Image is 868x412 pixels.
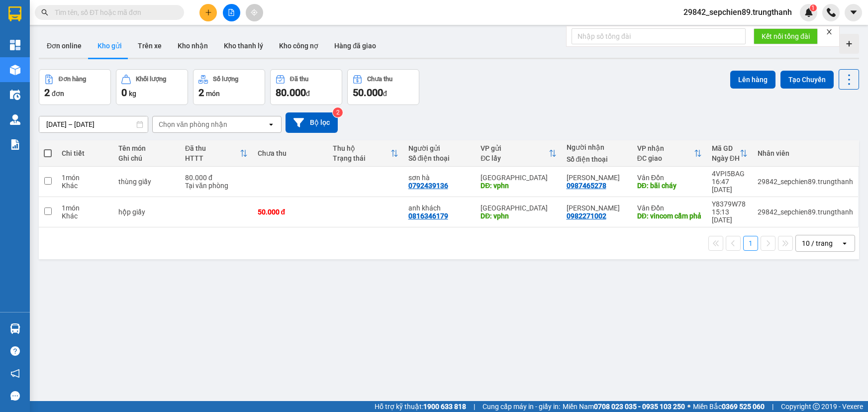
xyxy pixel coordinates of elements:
[594,403,685,411] strong: 0708 023 035 - 0935 103 250
[159,119,227,129] div: Chọn văn phòng nhận
[129,90,136,98] span: kg
[193,69,265,105] button: Số lượng2món
[185,174,248,182] div: 80.000 đ
[712,208,748,224] div: 15:13 [DATE]
[408,144,471,152] div: Người gửi
[116,69,188,105] button: Khối lượng0kg
[198,87,204,99] span: 2
[408,182,448,190] div: 0792439136
[693,401,765,412] span: Miền Bắc
[62,182,108,190] div: Khác
[136,76,166,83] div: Khối lượng
[637,144,694,152] div: VP nhận
[408,174,471,182] div: sơn hà
[637,154,694,162] div: ĐC giao
[758,178,853,186] div: 29842_sepchien89.trungthanh
[62,174,108,182] div: 1 món
[270,69,342,105] button: Đã thu80.000đ
[41,9,48,16] span: search
[762,31,810,42] span: Kết nối tổng đài
[567,212,606,220] div: 0982271002
[474,401,475,412] span: |
[10,40,20,50] img: dashboard-icon
[637,204,702,212] div: Vân Đồn
[811,4,815,11] span: 1
[10,391,20,401] span: message
[408,212,448,220] div: 0816346179
[276,87,306,99] span: 80.000
[180,140,253,167] th: Toggle SortBy
[481,212,556,220] div: DĐ: vphn
[306,90,310,98] span: đ
[8,6,21,21] img: logo-vxr
[845,4,862,21] button: caret-down
[408,154,471,162] div: Số điện thoại
[481,144,548,152] div: VP gửi
[347,69,419,105] button: Chưa thu50.000đ
[118,208,175,216] div: hộp giấy
[205,9,212,16] span: plus
[10,90,20,100] img: warehouse-icon
[712,170,748,178] div: 4VPI5BAG
[802,238,833,248] div: 10 / trang
[251,9,258,16] span: aim
[121,87,127,99] span: 0
[206,90,220,98] span: món
[780,71,834,89] button: Tạo Chuyến
[367,76,392,83] div: Chưa thu
[637,174,702,182] div: Vân Đồn
[632,140,707,167] th: Toggle SortBy
[758,149,853,157] div: Nhân viên
[637,212,702,220] div: DĐ: vincom cẩm phả
[707,140,753,167] th: Toggle SortBy
[730,71,775,89] button: Lên hàng
[333,144,390,152] div: Thu hộ
[567,143,627,151] div: Người nhận
[185,154,240,162] div: HTTT
[185,144,240,152] div: Đã thu
[118,178,175,186] div: thùng giấy
[743,236,758,251] button: 1
[839,34,859,54] div: Tạo kho hàng mới
[290,76,308,83] div: Đã thu
[258,149,323,157] div: Chưa thu
[44,87,50,99] span: 2
[754,28,818,44] button: Kết nối tổng đài
[353,87,383,99] span: 50.000
[328,140,403,167] th: Toggle SortBy
[813,403,820,410] span: copyright
[10,346,20,356] span: question-circle
[228,9,235,16] span: file-add
[258,208,323,216] div: 50.000 đ
[572,28,746,44] input: Nhập số tổng đài
[637,182,702,190] div: DĐ: bãi cháy
[55,7,172,18] input: Tìm tên, số ĐT hoặc mã đơn
[185,182,248,190] div: Tại văn phòng
[804,8,813,17] img: icon-new-feature
[567,155,627,163] div: Số điện thoại
[223,4,240,21] button: file-add
[246,4,263,21] button: aim
[810,4,817,11] sup: 1
[712,178,748,194] div: 16:47 [DATE]
[841,239,849,247] svg: open
[675,6,800,18] span: 29842_sepchien89.trungthanh
[827,8,836,17] img: phone-icon
[10,114,20,125] img: warehouse-icon
[170,34,216,58] button: Kho nhận
[286,112,338,133] button: Bộ lọc
[333,154,390,162] div: Trạng thái
[375,401,466,412] span: Hỗ trợ kỹ thuật:
[567,182,606,190] div: 0987465278
[62,212,108,220] div: Khác
[481,174,556,182] div: [GEOGRAPHIC_DATA]
[39,116,148,132] input: Select a date range.
[10,369,20,378] span: notification
[10,65,20,75] img: warehouse-icon
[130,34,170,58] button: Trên xe
[481,154,548,162] div: ĐC lấy
[567,174,627,182] div: lan chinh
[267,120,275,128] svg: open
[563,401,685,412] span: Miền Nam
[10,323,20,334] img: warehouse-icon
